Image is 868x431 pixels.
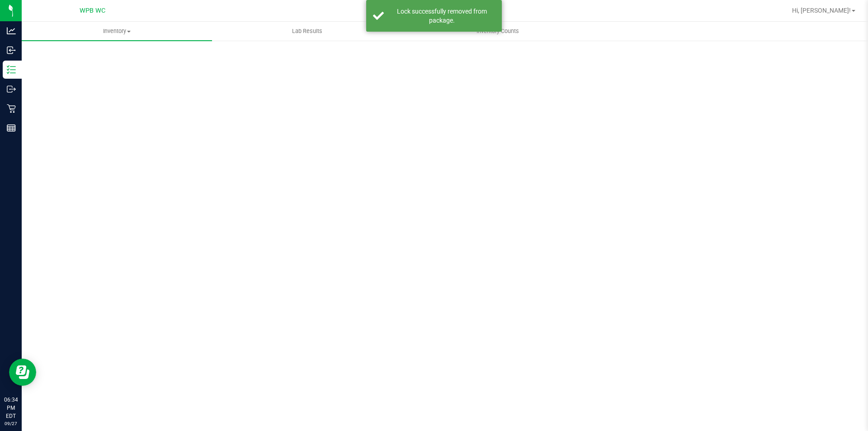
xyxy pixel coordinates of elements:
[22,27,212,35] span: Inventory
[7,85,16,94] inline-svg: Outbound
[7,46,16,55] inline-svg: Inbound
[280,27,335,35] span: Lab Results
[9,359,36,386] iframe: Resource center
[22,22,212,41] a: Inventory
[7,26,16,35] inline-svg: Analytics
[7,65,16,74] inline-svg: Inventory
[7,123,16,133] inline-svg: Reports
[389,7,495,25] div: Lock successfully removed from package.
[4,396,18,420] p: 06:34 PM EDT
[792,7,851,14] span: Hi, [PERSON_NAME]!
[212,22,402,41] a: Lab Results
[80,7,105,14] span: WPB WC
[7,104,16,113] inline-svg: Retail
[4,420,18,427] p: 09/27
